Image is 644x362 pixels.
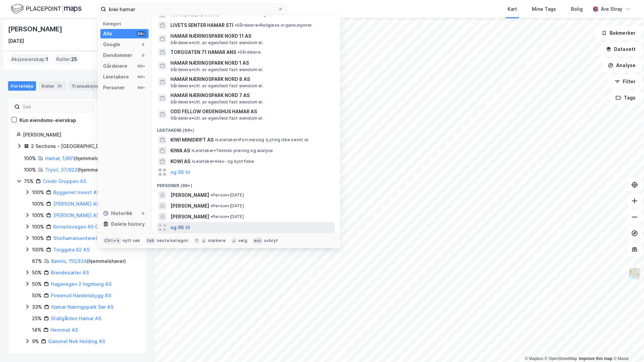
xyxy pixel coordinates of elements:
span: • [211,192,213,198]
span: Gårdeiere • Utl. av egen/leid fast eiendom el. [170,83,263,89]
span: KIWI MINIDRIFT AS [170,136,214,144]
button: og 96 til [170,168,190,176]
div: 14% [32,326,41,334]
a: Hagavegen 2 Ingeberg AS [51,281,111,287]
div: Historikk [103,209,132,217]
div: 25% [32,314,42,323]
div: 99+ [136,31,146,36]
div: 9% [32,337,39,345]
div: 100% [32,246,44,254]
div: 0 [140,211,146,216]
div: 5 [140,42,146,47]
span: [PERSON_NAME] [170,202,209,210]
div: Alle [103,30,112,38]
a: Byggeriet Invest AS [53,189,100,195]
a: Storhamarsenteret AS [53,235,105,241]
a: Improve this map [579,356,612,361]
span: [PERSON_NAME] [170,213,209,221]
span: Leietaker • Hav- og kystfiske [192,159,254,164]
span: Gårdeiere • Utl. av egen/leid fast eiendom el. [170,99,263,105]
span: Gårdeiere [237,50,261,55]
a: Torggata 82 AS [53,247,90,252]
div: Ctrl + k [103,237,121,244]
a: Brendesæter AS [51,270,89,275]
a: Hemmat AS [51,327,78,333]
a: Bømlo, 110/334 [51,258,87,264]
span: HAMAR NÆRINGSPARK NORD 11 AS [170,32,332,40]
div: 99+ [136,85,146,90]
a: OpenStreetMap [545,356,577,361]
span: Leietaker • Teknisk prøving og analyse [191,148,273,153]
div: Eiendommer [103,51,132,59]
div: Kart [508,5,517,13]
span: Person • [DATE] [211,203,244,209]
div: Leietakere (99+) [152,122,340,134]
div: Transaksjoner [69,81,118,91]
div: tab [146,237,156,244]
a: Mapbox [525,356,543,361]
span: HAMAR NÆRINGSPARK NORD 8 AS [170,75,332,83]
div: avbryt [264,238,278,243]
div: 100% [32,188,44,197]
div: ( hjemmelshaver ) [51,257,126,265]
img: Z [628,267,641,280]
span: • [192,159,194,164]
span: TORGGATEN 71 HAMAR ANS [170,48,236,56]
div: 100% [32,234,44,242]
div: markere [208,238,226,243]
div: Kategori [103,21,149,26]
div: velg [238,238,247,243]
div: 100% [32,211,44,219]
span: ODD FELLOW ORDENSHUS HAMAR AS [170,108,332,116]
button: Datasett [600,42,641,56]
span: • [211,214,213,219]
a: Stallgården Hamar AS [51,315,101,321]
button: Tags [610,91,641,104]
div: 100% [24,166,36,174]
div: 99+ [136,63,146,69]
div: Kun eiendoms-eierskap [20,116,76,124]
div: ( hjemmelshaver ) [45,166,117,174]
div: 100% [32,223,44,231]
input: Søk på adresse, matrikkel, gårdeiere, leietakere eller personer [106,4,278,14]
div: 2 Sections - [GEOGRAPHIC_DATA], 1/2334 [31,142,129,150]
a: Credo Gruppen AS [43,178,86,184]
div: Delete history [111,220,145,228]
div: Roller [39,81,66,91]
span: Gårdeiere • Utl. av egen/leid fast eiendom el. [170,116,263,121]
div: 100% [32,200,44,208]
span: • [191,148,193,153]
div: Kontrollprogram for chat [610,330,644,362]
span: • [211,203,213,208]
iframe: Chat Widget [610,330,644,362]
a: [PERSON_NAME] AS [53,212,99,218]
span: Gårdeiere • Utl. av egen/leid fast eiendom el. [170,67,263,72]
button: Analyse [602,59,641,72]
div: nytt søk [123,238,140,243]
span: KOWI AS [170,157,190,165]
div: 50% [32,269,42,277]
a: Pinnerud Handelsbygg AS [51,293,111,298]
a: Kornsilovegen 60 Og 62 AS [53,224,117,230]
span: HAMAR NÆRINGSPARK NORD 7 AS [170,91,332,99]
div: Personer (99+) [152,178,340,190]
div: neste kategori [157,238,189,243]
button: og 96 til [170,223,190,232]
div: 75% [24,177,34,185]
div: Portefølje [8,81,36,91]
a: [PERSON_NAME] AS [53,201,99,207]
img: logo.f888ab2527a4732fd821a326f86c7f29.svg [11,3,82,15]
div: [DATE] [8,37,24,45]
input: Søk [20,102,94,112]
div: 100% [24,154,36,162]
span: HAMAR NÆRINGSPARK NORD 1 AS [170,59,332,67]
div: Leietakere [103,73,129,81]
div: Mine Tags [532,5,556,13]
a: Gammel Nok Holding AS [48,338,105,344]
span: • [237,50,239,55]
span: Person • [DATE] [211,214,244,219]
span: Person • [DATE] [211,192,244,198]
div: Bolig [571,5,583,13]
span: LIVETS SENTER HAMAR STI [170,21,233,29]
span: Gårdeiere • Religiøse organisasjoner [235,23,312,28]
